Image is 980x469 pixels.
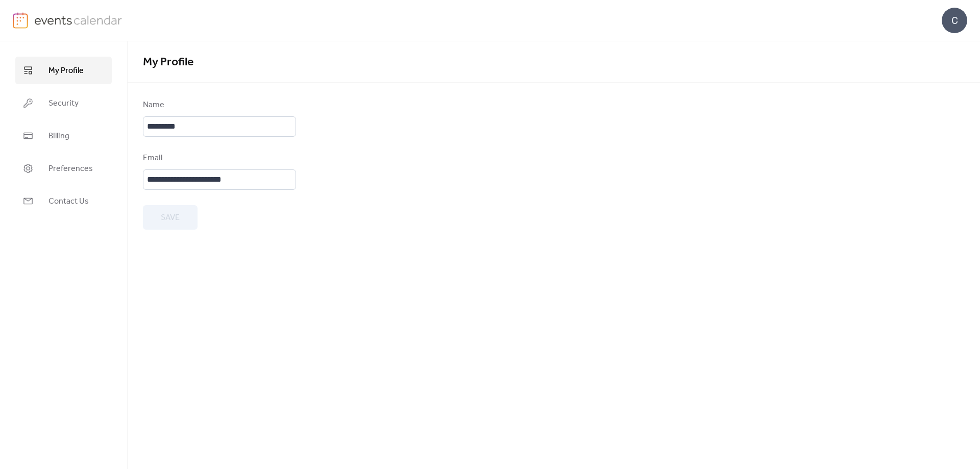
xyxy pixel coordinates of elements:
[143,51,193,73] span: My Profile
[34,12,122,28] img: logo-type
[15,89,112,117] a: Security
[48,130,69,142] span: Billing
[143,99,294,111] div: Name
[48,195,89,208] span: Contact Us
[48,97,79,110] span: Security
[13,12,28,29] img: logo
[143,152,294,164] div: Email
[942,8,967,33] div: C
[15,187,112,215] a: Contact Us
[15,57,112,84] a: My Profile
[48,163,93,175] span: Preferences
[15,122,112,150] a: Billing
[15,155,112,182] a: Preferences
[48,65,84,77] span: My Profile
